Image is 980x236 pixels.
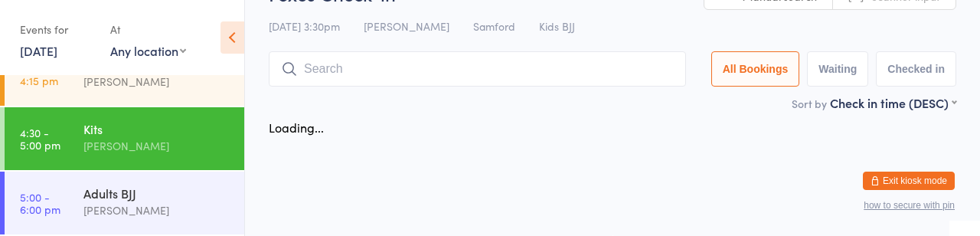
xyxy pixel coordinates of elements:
button: Exit kiosk mode [863,172,955,190]
div: At [110,17,186,42]
div: Loading... [269,119,324,136]
a: 4:30 -5:00 pmKits[PERSON_NAME] [5,107,244,170]
time: 5:00 - 6:00 pm [20,191,60,215]
span: Samford [473,18,515,34]
button: Checked in [876,51,956,87]
div: Any location [110,42,186,59]
time: 3:30 - 4:15 pm [20,62,58,87]
span: [PERSON_NAME] [364,18,449,34]
button: Waiting [807,51,868,87]
label: Sort by [792,96,827,111]
span: Kids BJJ [539,18,575,34]
button: how to secure with pin [864,200,955,211]
input: Search [269,51,686,87]
div: [PERSON_NAME] [83,202,231,219]
button: All Bookings [711,51,800,87]
div: [PERSON_NAME] [83,137,231,155]
div: Adults BJJ [83,185,231,202]
div: Kits [83,120,231,137]
time: 4:30 - 5:00 pm [20,126,60,151]
div: Events for [20,17,95,42]
a: [DATE] [20,42,57,59]
div: Check in time (DESC) [830,94,956,111]
span: [DATE] 3:30pm [269,18,340,34]
a: 5:00 -6:00 pmAdults BJJ[PERSON_NAME] [5,172,244,234]
div: [PERSON_NAME] [83,73,231,90]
